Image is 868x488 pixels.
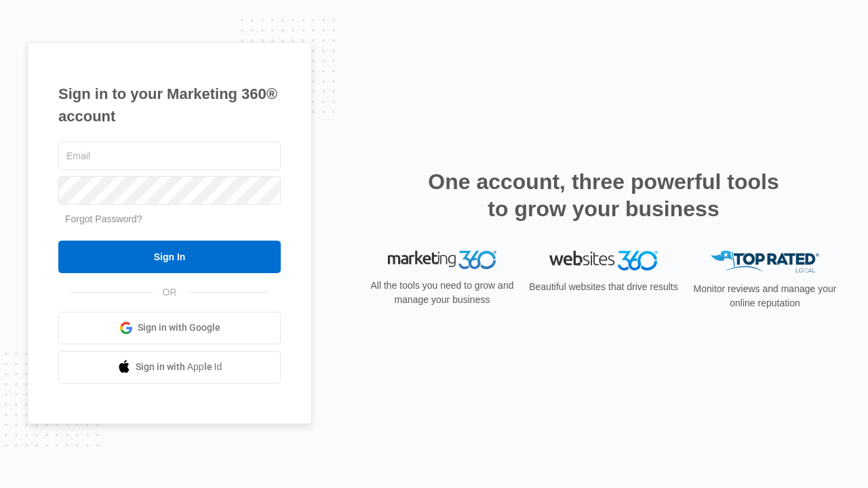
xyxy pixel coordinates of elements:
[153,285,186,300] span: OR
[388,251,496,270] img: Marketing 360
[58,142,281,170] input: Email
[711,251,819,273] img: Top Rated Local
[58,83,281,127] h1: Sign in to your Marketing 360® account
[366,279,518,307] p: All the tools you need to grow and manage your business
[136,360,222,374] span: Sign in with Apple Id
[528,280,679,294] p: Beautiful websites that drive results
[58,241,281,273] input: Sign In
[689,282,841,310] p: Monitor reviews and manage your online reputation
[549,251,658,270] img: Websites 360
[424,168,783,222] h2: One account, three powerful tools to grow your business
[65,213,142,224] a: Forgot Password?
[138,321,220,335] span: Sign in with Google
[58,351,281,384] a: Sign in with Apple Id
[58,312,281,344] a: Sign in with Google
